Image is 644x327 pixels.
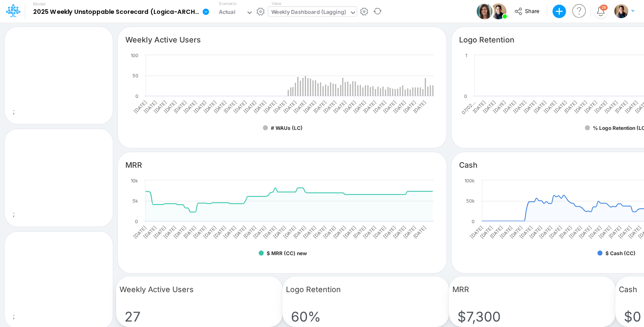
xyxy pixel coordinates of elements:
[352,99,367,114] text: [DATE]
[135,93,138,99] text: 0
[242,224,257,240] text: [DATE]
[382,99,397,114] text: [DATE]
[203,99,218,114] text: [DATE]
[502,99,517,114] text: [DATE]
[131,53,138,58] text: 100
[402,224,417,240] text: [DATE]
[568,224,583,240] text: [DATE]
[302,224,317,240] text: [DATE]
[464,93,467,99] text: 0
[232,224,247,240] text: [DATE]
[472,219,475,224] text: 0
[222,224,237,240] text: [DATE]
[192,99,208,114] text: [DATE]
[33,2,46,7] label: Model
[563,99,578,114] text: [DATE]
[482,99,497,114] text: [DATE]
[460,99,477,116] text: 07/02…
[624,99,639,114] text: [DATE]
[33,8,199,16] b: 2025 Weekly Unstoppable Scorecard (Logica-ARCHIVED old pro)
[202,224,217,240] text: [DATE]
[282,99,297,114] text: [DATE]
[392,224,407,240] text: [DATE]
[131,178,138,184] text: 10k
[312,99,327,114] text: [DATE]
[192,224,207,240] text: [DATE]
[182,99,197,114] text: [DATE]
[525,8,539,14] span: Share
[332,99,347,114] text: [DATE]
[510,5,545,18] button: Share
[553,99,568,114] text: [DATE]
[412,99,427,114] text: [DATE]
[538,224,553,240] text: [DATE]
[342,99,357,114] text: [DATE]
[522,99,538,114] text: [DATE]
[362,99,377,114] text: [DATE]
[292,99,307,114] text: [DATE]
[302,99,317,114] text: [DATE]
[232,99,247,114] text: [DATE]
[512,99,527,114] text: [DATE]
[583,99,598,114] text: [DATE]
[578,224,593,240] text: [DATE]
[627,224,642,240] text: [DATE]
[132,224,147,240] text: [DATE]
[12,235,54,253] input: Type a title here
[312,224,327,240] text: [DATE]
[465,53,467,58] text: 1
[509,224,524,240] text: [DATE]
[362,224,377,240] text: [DATE]
[135,219,138,224] text: 0
[292,224,307,240] text: [DATE]
[162,224,177,240] text: [DATE]
[125,31,357,48] input: Type a title here
[262,224,277,240] text: [DATE]
[212,224,227,240] text: [DATE]
[153,99,168,114] text: [DATE]
[219,0,236,7] label: Scenario
[614,99,629,114] text: [DATE]
[492,99,507,114] text: [DATE]
[219,8,236,18] div: Actual
[412,224,427,240] text: [DATE]
[466,198,475,204] text: 50k
[489,224,504,240] text: [DATE]
[242,99,257,114] text: [DATE]
[322,224,337,240] text: [DATE]
[272,224,287,240] text: [DATE]
[272,0,281,7] label: View
[252,99,267,114] text: [DATE]
[593,99,608,114] text: [DATE]
[132,73,138,79] text: 50
[132,99,148,114] text: [DATE]
[352,224,367,240] text: [DATE]
[587,224,602,240] text: [DATE]
[143,99,158,114] text: [DATE]
[273,99,288,114] text: [DATE]
[132,198,138,204] text: 5k
[252,224,267,240] text: [DATE]
[342,224,357,240] text: [DATE]
[282,224,297,240] text: [DATE]
[125,309,144,325] span: 27
[479,224,494,240] text: [DATE]
[271,8,346,18] div: Weekly Dashboard (Lagging)
[5,153,113,227] div: ;
[472,99,487,114] text: [DATE]
[382,224,397,240] text: [DATE]
[213,99,228,114] text: [DATE]
[597,224,613,240] text: [DATE]
[518,224,533,240] text: [DATE]
[12,133,54,150] input: Type a title here
[291,309,324,325] span: 60%
[125,156,357,173] input: Type a title here
[332,224,347,240] text: [DATE]
[603,99,618,114] text: [DATE]
[543,99,558,114] text: [DATE]
[608,224,623,240] text: [DATE]
[223,99,238,114] text: [DATE]
[573,99,588,114] text: [DATE]
[532,99,548,114] text: [DATE]
[12,31,54,48] input: Type a title here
